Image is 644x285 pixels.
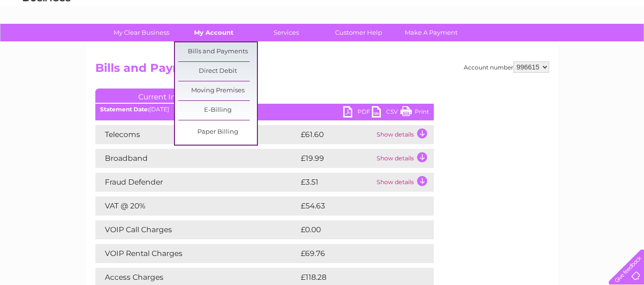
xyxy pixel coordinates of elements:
a: Energy [500,40,521,48]
td: £69.76 [298,244,415,263]
div: Account number [464,61,549,73]
td: VOIP Call Charges [95,220,298,239]
td: VOIP Rental Charges [95,244,298,263]
a: Customer Help [319,24,398,41]
a: Direct Debit [178,62,257,81]
a: Telecoms [527,40,555,48]
div: [DATE] [95,106,434,113]
a: Current Invoice [95,88,238,103]
a: My Clear Business [102,24,181,41]
a: Water [476,40,494,48]
td: Broadband [95,149,298,168]
td: £61.60 [298,125,374,144]
a: Services [247,24,326,41]
a: Contact [581,40,604,48]
a: PDF [343,106,372,120]
td: £3.51 [298,173,374,192]
h2: Bills and Payments [95,61,549,79]
a: Bills and Payments [178,42,257,61]
td: Fraud Defender [95,173,298,192]
a: Paper Billing [178,123,257,142]
a: E-Billing [178,101,257,120]
a: My Account [174,24,253,41]
div: Clear Business is a trading name of Verastar Limited (registered in [GEOGRAPHIC_DATA] No. 3667643... [97,5,548,46]
a: CSV [372,106,400,120]
img: logo.png [22,25,71,54]
a: Blog [561,40,575,48]
td: £54.63 [298,197,415,216]
td: Telecoms [95,125,298,144]
td: £19.99 [298,149,374,168]
a: Make A Payment [392,24,470,41]
a: 0333 014 3131 [464,5,530,17]
a: Log out [613,40,635,48]
td: Show details [374,173,434,192]
td: £0.00 [298,220,412,239]
td: Show details [374,125,434,144]
a: Moving Premises [178,81,257,100]
td: VAT @ 20% [95,197,298,216]
b: Statement Date: [100,106,149,113]
td: Show details [374,149,434,168]
a: Print [400,106,429,120]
